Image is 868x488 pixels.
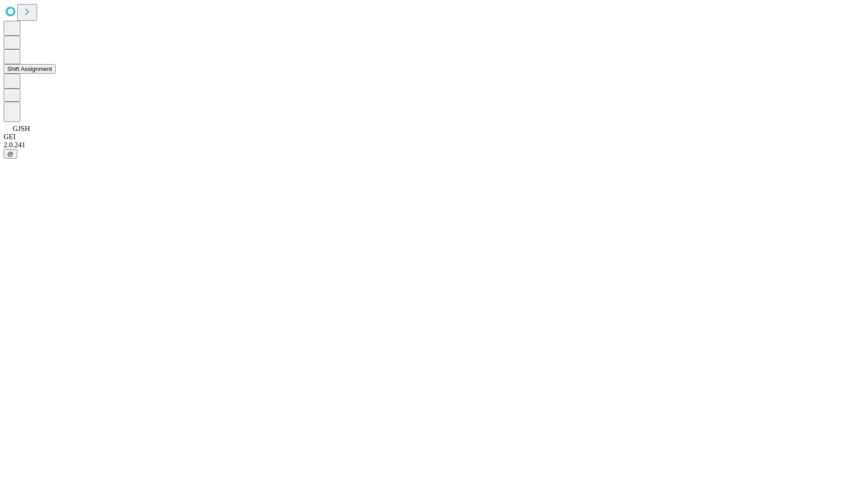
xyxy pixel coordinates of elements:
button: Shift Assignment [4,64,56,74]
div: GEI [4,133,864,141]
button: @ [4,149,17,159]
span: @ [7,150,14,157]
span: GJSH [13,125,30,132]
div: 2.0.241 [4,141,864,149]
